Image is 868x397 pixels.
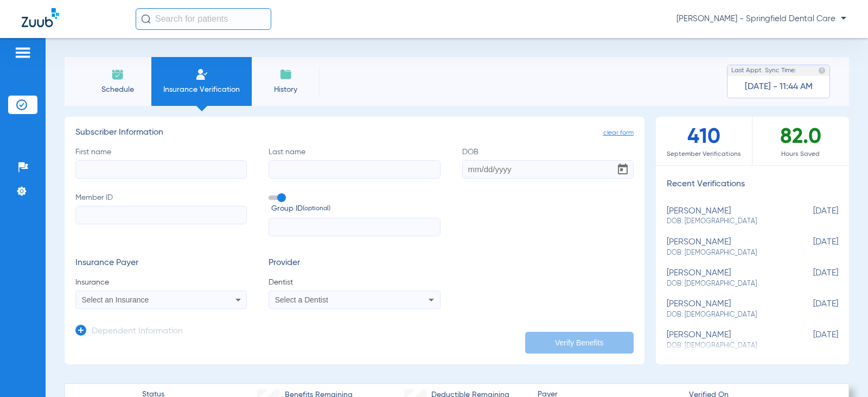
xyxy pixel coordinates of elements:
[462,160,634,179] input: DOBOpen calendar
[92,84,143,95] span: Schedule
[656,117,752,165] div: 410
[75,206,247,224] input: Member ID
[784,299,838,319] span: [DATE]
[275,295,328,304] span: Select a Dentist
[75,160,247,179] input: First name
[303,203,330,215] small: (optional)
[462,147,634,179] label: DOB
[525,332,634,354] button: Verify Benefits
[75,147,247,179] label: First name
[667,268,784,288] div: [PERSON_NAME]
[745,81,813,92] span: [DATE] - 11:44 AM
[14,46,31,59] img: hamburger-icon
[731,65,796,76] span: Last Appt. Sync Time:
[667,217,784,226] span: DOB: [DEMOGRAPHIC_DATA]
[269,160,440,179] input: Last name
[667,310,784,320] span: DOB: [DEMOGRAPHIC_DATA]
[159,84,244,95] span: Insurance Verification
[141,14,151,24] img: Search Icon
[667,237,784,257] div: [PERSON_NAME]
[656,179,849,190] h3: Recent Verifications
[784,330,838,350] span: [DATE]
[667,206,784,226] div: [PERSON_NAME]
[111,68,124,81] img: Schedule
[22,8,59,27] img: Zuub Logo
[279,68,292,81] img: History
[603,128,634,138] span: clear form
[195,68,208,81] img: Manual Insurance Verification
[136,8,271,30] input: Search for patients
[612,159,634,180] button: Open calendar
[656,149,752,160] span: September Verifications
[92,326,183,337] h3: Dependent Information
[75,277,247,288] span: Insurance
[75,128,634,138] h3: Subscriber Information
[784,237,838,257] span: [DATE]
[784,268,838,288] span: [DATE]
[269,147,440,179] label: Last name
[269,277,440,288] span: Dentist
[667,330,784,350] div: [PERSON_NAME]
[818,67,826,74] img: last sync help info
[271,203,440,215] span: Group ID
[260,84,311,95] span: History
[667,279,784,289] span: DOB: [DEMOGRAPHIC_DATA]
[667,299,784,319] div: [PERSON_NAME]
[752,149,849,160] span: Hours Saved
[676,14,846,24] span: [PERSON_NAME] - Springfield Dental Care
[784,206,838,226] span: [DATE]
[269,258,440,269] h3: Provider
[82,295,149,304] span: Select an Insurance
[75,192,247,237] label: Member ID
[752,117,849,165] div: 82.0
[667,248,784,258] span: DOB: [DEMOGRAPHIC_DATA]
[75,258,247,269] h3: Insurance Payer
